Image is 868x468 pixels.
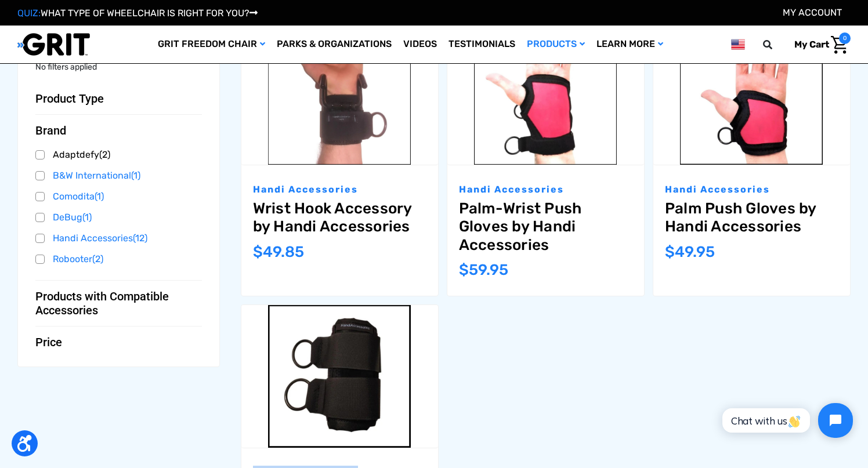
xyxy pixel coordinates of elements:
[35,209,202,226] a: DeBug(1)
[459,261,508,279] span: $59.95
[35,335,202,349] button: Price
[241,305,438,448] a: Able Arm by Handi Accessories,$59.00
[253,243,304,261] span: $49.85
[35,188,202,205] a: Comodita(1)
[731,37,745,52] img: us.png
[447,22,644,165] img: Palm-Wrist Push Gloves by Handi Accessories
[839,32,851,44] span: 0
[35,124,66,137] span: Brand
[35,61,202,73] p: No filters applied
[35,289,202,317] button: Products with Compatible Accessories
[653,22,850,165] a: Palm Push Gloves by Handi Accessories,$49.95
[831,36,848,54] img: Cart
[271,26,397,63] a: Parks & Organizations
[665,183,838,197] p: Handi Accessories
[459,183,632,197] p: Handi Accessories
[133,233,147,244] span: (12)
[35,124,202,137] button: Brand
[131,170,140,181] span: (1)
[794,39,829,50] span: My Cart
[397,26,443,63] a: Videos
[35,92,104,106] span: Product Type
[241,305,438,448] img: Able Arm by Handi Accessories
[82,212,92,223] span: (1)
[35,167,202,184] a: B&W International(1)
[35,251,202,268] a: Robooter(2)
[92,253,103,264] span: (2)
[35,146,202,164] a: Adaptdefy(2)
[665,243,715,261] span: $49.95
[710,393,863,448] iframe: Tidio Chat
[17,8,258,19] a: QUIZ:WHAT TYPE OF WHEELCHAIR IS RIGHT FOR YOU?
[665,199,838,235] a: Palm Push Gloves by Handi Accessories,$49.95
[459,199,632,254] a: Palm-Wrist Push Gloves by Handi Accessories,$59.95
[35,289,193,317] span: Products with Compatible Accessories
[95,191,104,202] span: (1)
[768,32,786,57] input: Search
[447,22,644,165] a: Palm-Wrist Push Gloves by Handi Accessories,$59.95
[241,22,438,165] img: Wrist Hook Accessory by Handi Accessories
[35,92,202,106] button: Product Type
[152,26,271,63] a: GRIT Freedom Chair
[17,32,90,56] img: GRIT All-Terrain Wheelchair and Mobility Equipment
[241,22,438,165] a: Wrist Hook Accessory by Handi Accessories,$49.85
[253,183,426,197] p: Handi Accessories
[17,8,41,19] span: QUIZ:
[99,149,110,160] span: (2)
[443,26,521,63] a: Testimonials
[253,199,426,235] a: Wrist Hook Accessory by Handi Accessories,$49.85
[35,335,62,349] span: Price
[786,32,851,57] a: Cart with 0 items
[35,230,202,247] a: Handi Accessories(12)
[521,26,591,63] a: Products
[591,26,669,63] a: Learn More
[783,7,842,18] a: Account
[653,22,850,165] img: Palm Push Gloves by Handi Accessories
